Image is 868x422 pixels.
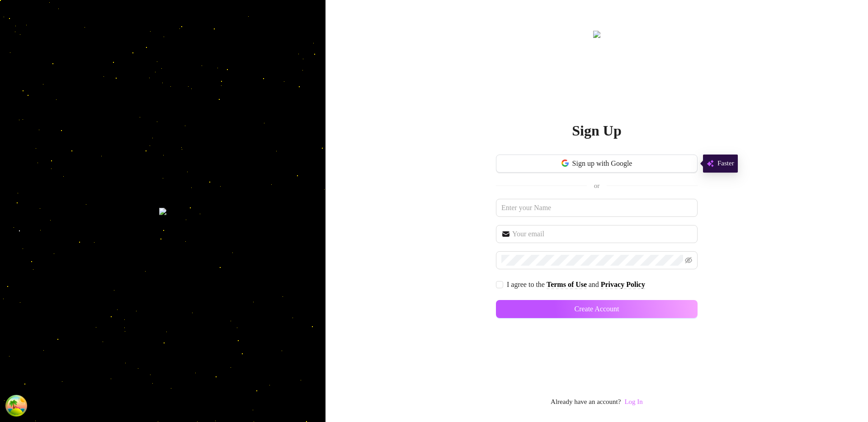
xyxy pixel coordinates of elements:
a: Privacy Policy [601,281,645,289]
span: and [589,281,601,288]
span: I agree to the [507,281,547,288]
img: logo.svg [593,31,600,38]
span: or [594,182,600,189]
a: Log In [624,398,642,405]
input: Enter your Name [496,199,698,217]
button: Create Account [496,300,698,318]
button: Sign up with Google [496,155,698,173]
a: Terms of Use [547,281,587,289]
span: Create Account [574,305,619,313]
img: signup-background.svg [159,208,166,215]
span: eye-invisible [685,257,692,264]
button: Open Tanstack query devtools [7,397,25,415]
img: svg%3e [707,158,714,169]
a: Log In [624,397,642,408]
span: Already have an account? [551,397,621,408]
input: Your email [512,229,692,239]
strong: Privacy Policy [601,281,645,288]
strong: Terms of Use [547,281,587,288]
h2: Sign Up [572,122,621,140]
span: Sign up with Google [572,159,632,168]
span: Faster [717,158,734,169]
